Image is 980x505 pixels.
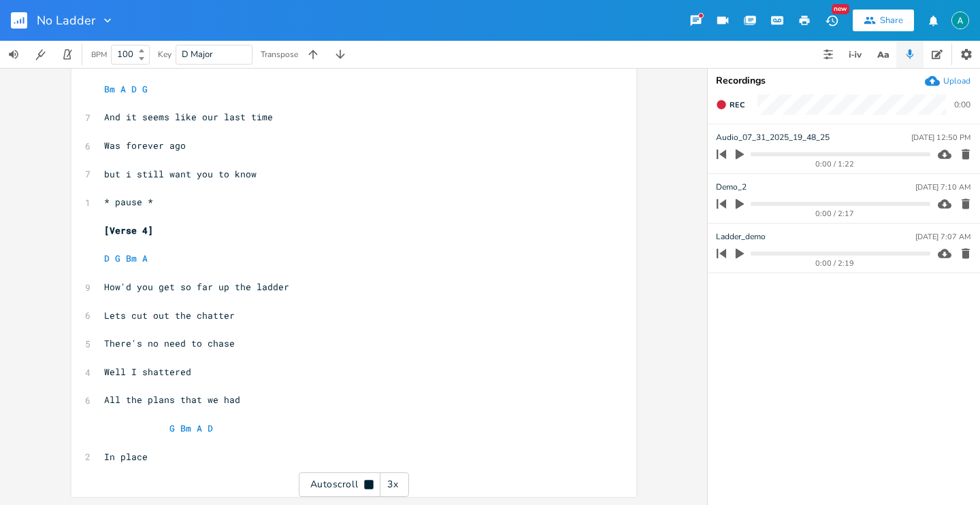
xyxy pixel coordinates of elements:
div: 0:00 / 1:22 [740,160,930,168]
span: Rec [730,100,745,110]
span: And it seems like our last time [104,111,273,123]
span: D [208,422,213,434]
span: How'd you get so far up the ladder [104,281,289,293]
span: Well I shattered [104,366,191,378]
div: 0:00 / 2:19 [740,260,930,267]
span: There's no need to chase [104,337,235,349]
span: All the plans that we had [104,394,240,406]
div: Share [880,14,903,27]
div: Recordings [716,76,972,86]
div: [DATE] 7:07 AM [915,233,970,241]
span: D [104,252,110,264]
div: Transpose [261,50,298,58]
img: Alex [951,12,969,29]
span: D [131,83,137,95]
div: [DATE] 7:10 AM [915,184,970,191]
span: G [115,252,120,264]
span: A [120,83,126,95]
button: Upload [925,73,970,88]
span: Demo_2 [716,181,747,194]
div: 3x [380,472,405,497]
span: but i still want you to know [104,168,257,180]
span: In place [104,451,148,463]
div: 0:00 [954,101,970,109]
div: New [832,4,849,14]
div: Key [158,50,171,58]
span: Bm [180,422,191,434]
span: A [197,422,202,434]
span: Bm [126,252,137,264]
div: [DATE] 12:50 PM [911,134,970,141]
span: No Ladder [37,14,95,27]
span: [Verse 4] [104,224,153,237]
div: BPM [91,51,107,58]
div: 0:00 / 2:17 [740,210,930,217]
div: Autoscroll [299,472,409,497]
span: A [142,252,148,264]
span: D Major [182,48,213,60]
span: G [142,83,148,95]
span: Ladder_demo [716,230,766,243]
button: New [818,8,845,33]
button: Rec [710,94,750,116]
button: Share [853,10,914,31]
span: G [169,422,175,434]
span: Lets cut out the chatter [104,309,235,321]
div: Upload [943,75,970,86]
span: Audio_07_31_2025_19_48_25 [716,131,830,144]
span: Was forever ago [104,139,186,152]
span: Bm [104,83,115,95]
